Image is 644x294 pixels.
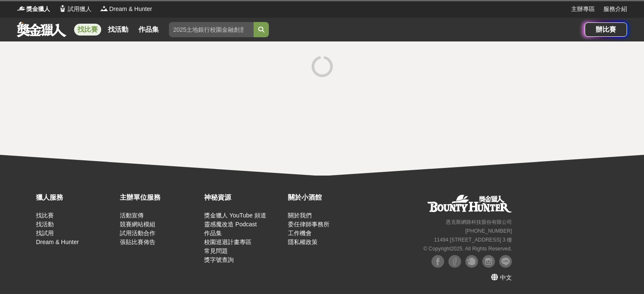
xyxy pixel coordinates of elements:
[204,221,257,228] a: 靈感魔改造 Podcast
[58,4,67,13] img: Logo
[431,255,444,268] img: Facebook
[499,255,512,268] img: LINE
[109,5,152,14] span: Dream & Hunter
[446,219,512,225] small: 恩克斯網路科技股份有限公司
[26,5,50,14] span: 獎金獵人
[204,212,266,219] a: 獎金獵人 YouTube 頻道
[100,5,152,14] a: LogoDream & Hunter
[36,221,54,228] a: 找活動
[100,4,108,13] img: Logo
[74,24,101,36] a: 找比賽
[603,5,627,14] a: 服務介紹
[36,230,54,236] a: 找試用
[120,192,199,203] div: 主辦單位服務
[204,230,222,236] a: 作品集
[135,24,162,36] a: 作品集
[36,192,116,203] div: 獵人服務
[120,230,155,236] a: 試用活動合作
[288,221,329,228] a: 委任律師事務所
[204,247,228,254] a: 常見問題
[448,255,461,268] img: Facebook
[434,237,512,243] small: 11494 [STREET_ADDRESS] 3 樓
[500,274,512,281] span: 中文
[120,221,155,228] a: 競賽網站模組
[288,212,312,219] a: 關於我們
[105,24,132,36] a: 找活動
[17,4,25,13] img: Logo
[17,5,50,14] a: Logo獎金獵人
[482,255,495,268] img: Instagram
[204,256,234,263] a: 獎字號查詢
[585,22,627,37] a: 辦比賽
[58,5,91,14] a: Logo試用獵人
[204,239,252,245] a: 校園巡迴計畫專區
[120,212,144,219] a: 活動宣傳
[571,5,595,14] a: 主辦專區
[465,228,512,234] small: [PHONE_NUMBER]
[465,255,478,268] img: Plurk
[36,239,79,245] a: Dream & Hunter
[288,192,368,203] div: 關於小酒館
[36,212,54,219] a: 找比賽
[423,246,512,252] small: © Copyright 2025 . All Rights Reserved.
[204,192,284,203] div: 神秘資源
[288,239,318,245] a: 隱私權政策
[169,22,254,37] input: 2025土地銀行校園金融創意挑戰賽：從你出發 開啟智慧金融新頁
[288,230,312,236] a: 工作機會
[120,239,155,245] a: 張貼比賽佈告
[68,5,91,14] span: 試用獵人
